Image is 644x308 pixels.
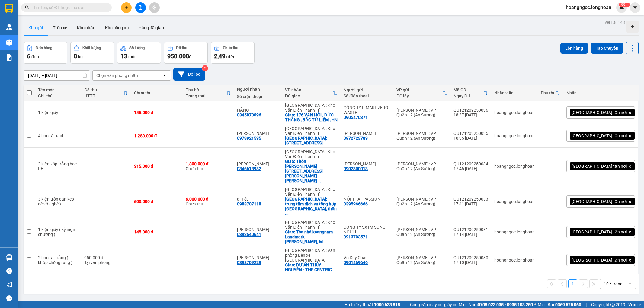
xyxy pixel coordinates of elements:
button: Kho gửi [24,21,48,35]
div: Ghi chú [38,94,78,98]
div: 0346613982 [237,166,261,171]
span: [GEOGRAPHIC_DATA] tận nơi [572,229,627,235]
span: 13 [120,52,127,60]
div: QU121209250036 [453,108,488,113]
div: 0973921595 [237,136,261,141]
div: 0902300013 [344,166,368,171]
span: hoangngoc.longhoan [561,4,616,11]
div: ANH HÙNG [344,161,390,166]
div: 18:37 [DATE] [453,113,488,117]
div: Tạo kho hàng mới [626,21,639,33]
span: triệu [226,54,235,59]
div: 0398709229 [237,260,261,265]
div: 4 bao tải xanh [38,133,78,138]
div: Người nhận [237,87,279,92]
div: hoangngoc.longhoan [494,110,535,115]
button: Khối lượng0kg [70,42,114,64]
sup: 2 [202,65,208,71]
th: Toggle SortBy [81,85,131,101]
div: Giao: Tòa nhà keangnam Landmark Phạm Hùng, Mễ Trì, Nam Từ Liêm, Hà Nội [285,230,338,244]
div: QU121209250035 [453,131,488,136]
div: 0905470371 [344,115,368,120]
img: solution-icon [6,54,12,61]
div: Khối lượng [82,46,101,50]
span: [GEOGRAPHIC_DATA] tận nơi [572,110,627,115]
div: Võ Duy Châu [344,255,390,260]
div: QU121209250030 [453,255,488,260]
button: Đơn hàng6đơn [24,42,67,64]
span: đ [189,54,191,59]
button: Trên xe [48,21,72,35]
button: Chưa thu2,49 triệu [211,42,255,64]
div: [PERSON_NAME]: VP Quận 12 (An Sương) [396,227,447,237]
div: Mã GD [453,87,483,92]
svg: open [162,73,167,78]
span: plus [124,5,129,10]
div: [GEOGRAPHIC_DATA]: Kho Văn Điển Thanh Trì [285,103,338,113]
div: CÔNG TY LIMART ZERO WASTE [344,105,390,115]
span: file-add [138,5,143,10]
span: đơn [31,54,39,59]
div: ĐC giao [285,94,333,98]
div: [GEOGRAPHIC_DATA]: Văn phòng Bến xe [GEOGRAPHIC_DATA] [285,248,338,262]
div: 0393640641 [237,232,261,237]
div: Ngày ĐH [453,94,483,98]
div: Giao: 176 VĂN HỘI , ĐỨC THẮNG , BẮC TỪ LIÊM , HN [285,113,338,122]
div: hoangngoc.longhoan [494,199,535,204]
span: | [586,301,587,308]
div: hoangngoc.longhoan [494,258,535,262]
div: [PERSON_NAME]: VP Quận 12 (An Sương) [396,108,447,117]
button: file-add [135,2,146,13]
div: ver 1.8.143 [605,19,625,26]
div: Thu hộ [186,87,226,92]
span: aim [152,5,156,10]
button: Kho nhận [72,21,100,35]
div: 0972723789 [344,136,368,141]
div: ĐC lấy [396,94,443,98]
div: 0395966666 [344,202,368,206]
div: HẰNG [237,108,279,113]
div: Đã thu [84,87,123,92]
div: 145.000 đ [134,110,180,115]
strong: 0369 525 060 [555,302,581,307]
div: VP gửi [396,87,443,92]
div: [GEOGRAPHIC_DATA]: Kho Văn Điển Thanh Trì [285,126,338,136]
div: 10 / trang [604,281,623,287]
button: caret-down [630,2,640,13]
input: Tìm tên, số ĐT hoặc mã đơn [33,4,104,11]
span: Hỗ trợ kỹ thuật: [344,301,400,308]
img: warehouse-icon [6,254,12,261]
div: 6.000.000 đ [186,197,231,202]
span: caret-down [633,5,638,10]
div: Người gửi [344,87,390,92]
div: Trạng thái [186,94,226,98]
div: [PERSON_NAME]: VP Quận 12 (An Sương) [396,131,447,141]
div: 0901469646 [344,260,368,265]
span: notification [6,282,12,287]
div: Giao: 170 phố Đức Giang, Long Biên, Hà Nội [285,136,338,145]
button: 1 [568,279,577,288]
div: Số điện thoại [344,94,390,98]
div: 1 kiện giấy ( kỷ niệm chương ) [38,227,78,237]
div: hoangngoc.longhoan [494,230,535,234]
button: plus [121,2,132,13]
span: [GEOGRAPHIC_DATA] tận nơi [572,199,627,204]
strong: 0708 023 035 - 0935 103 250 [478,302,533,307]
div: [PERSON_NAME]: VP Quận 12 (An Sương) [396,255,447,265]
div: 17:46 [DATE] [453,166,488,171]
div: 17:41 [DATE] [453,202,488,206]
div: NGUYỄN HẢI HÀ [237,131,279,136]
button: Tạo Chuyến [591,43,623,54]
div: Đơn hàng [36,46,52,50]
span: Miền Bắc [538,301,581,308]
span: 6 [27,52,30,60]
span: Miền Nam [459,301,533,308]
div: 315.000 đ [134,164,180,169]
div: Bảo Phúc [344,131,390,136]
div: Giao: DỰ ÁN THỦY NGUYÊN - THE CENTRIC ĐƯỜNG ĐỖ MƯỜI - PHỐ MỚI - XÃ DƯƠNG QUAN - THỦY NGUYÊN - HẢI... [285,262,338,272]
div: Linh Trang [237,227,279,232]
th: Toggle SortBy [183,85,234,101]
div: 1.300.000 đ [186,161,231,166]
th: Toggle SortBy [450,85,491,101]
div: [GEOGRAPHIC_DATA]: Kho Văn Điển Thanh Trì [285,149,338,159]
